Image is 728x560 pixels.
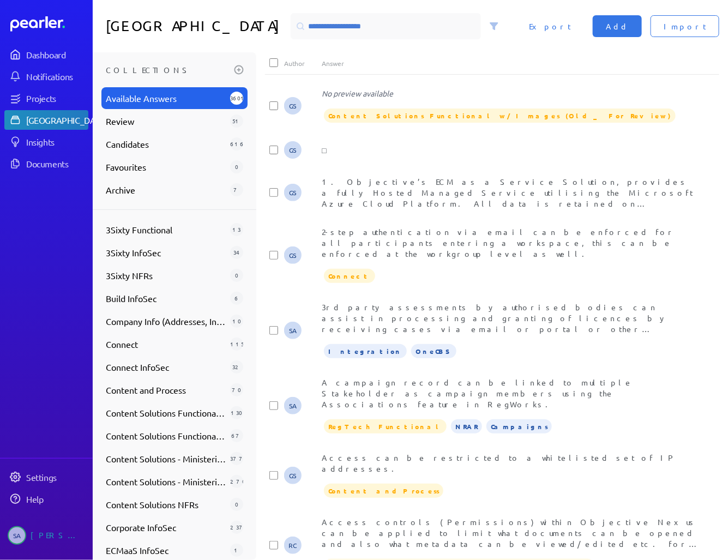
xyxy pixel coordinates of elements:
span: Steve Ackermann [284,322,302,339]
div: 0 [230,269,243,282]
div: Settings [26,472,87,483]
div: 2-step authentication via email can be enforced for all participants entering a workspace, this c... [322,226,700,259]
span: Content and Process [106,383,226,396]
span: Connect [106,338,226,351]
a: Dashboard [4,45,88,64]
div: 34 [230,246,243,259]
span: Steve Ackermann [8,526,26,545]
span: OneCBS [411,344,456,358]
div: 1 [230,544,243,557]
div: Notifications [26,71,87,82]
div: A campaign record can be linked to multiple Stakeholder as campaign members using the Association... [322,377,700,410]
a: Notifications [4,67,88,86]
div: 51 [230,115,243,128]
a: Settings [4,467,88,487]
button: Add [593,15,642,37]
span: Export [529,21,571,32]
div: □ [322,144,700,155]
span: Content and Process [324,484,443,498]
div: [PERSON_NAME] [31,526,85,545]
div: 67 [230,429,243,442]
span: Campaigns [486,419,552,433]
div: 0 [230,498,243,511]
div: Help [26,493,87,504]
a: Insights [4,132,88,152]
button: Export [516,15,584,37]
div: Projects [26,93,87,104]
span: Build InfoSec [106,292,226,305]
div: 10 [230,315,243,328]
span: Archive [106,183,226,196]
a: Projects [4,88,88,108]
div: Answer [322,59,700,68]
span: Content Solutions NFRs [106,498,226,511]
div: 115 [230,338,243,351]
a: Help [4,489,88,509]
span: Gary Somerville [284,246,302,264]
span: 3Sixty NFRs [106,269,226,282]
div: Documents [26,158,87,169]
span: Company Info (Addresses, Insurance, etc) [106,315,226,328]
button: Import [651,15,719,37]
span: Candidates [106,137,226,150]
span: 3Sixty Functional [106,223,226,236]
span: Content Solutions Functional (Review) [106,406,226,419]
span: Available Answers [106,92,226,105]
div: 13 [230,223,243,236]
div: 7 [230,183,243,196]
span: No preview available [322,88,393,98]
a: [GEOGRAPHIC_DATA] [4,110,88,130]
div: Access controls (Permissions) within Objective Nexus can be applied to limit what documents can b... [322,516,700,549]
div: 130 [230,406,243,419]
a: Dashboard [10,16,88,32]
span: ECMaaS InfoSec [106,544,226,557]
div: 270 [230,475,243,488]
span: Content Solutions Functional w/Images (Old _ For Review) [324,109,676,123]
span: Content Solutions Functional w/Images (Old _ For Review) [106,429,226,442]
span: Review [106,115,226,128]
div: 6 [230,292,243,305]
div: [GEOGRAPHIC_DATA] [26,115,107,125]
span: RegTech Functional [324,419,447,433]
a: SA[PERSON_NAME] [4,522,88,549]
span: Connect [324,269,375,283]
div: 237 [230,521,243,534]
span: Connect InfoSec [106,360,226,374]
span: Integration [324,344,407,358]
span: Steve Ackermann [284,397,302,414]
h1: [GEOGRAPHIC_DATA] [106,13,286,39]
div: 3601 [230,92,243,105]
div: 0 [230,160,243,173]
span: 3Sixty InfoSec [106,246,226,259]
span: NRAR [451,419,482,433]
div: 1. Objective’s ECM as a Service Solution, provides a fully Hosted Managed Service utilising the M... [322,176,700,209]
span: Gary Somerville [284,141,302,159]
span: Gary Somerville [284,97,302,115]
span: Gary Somerville [284,184,302,201]
span: Corporate InfoSec [106,521,226,534]
span: Robert Craig [284,537,302,554]
div: 32 [230,360,243,374]
span: Favourites [106,160,226,173]
div: Author [284,59,322,68]
div: 70 [230,383,243,396]
div: 377 [230,452,243,465]
span: Content Solutions - Ministerials - Non Functional [106,475,226,488]
div: Access can be restricted to a whitelisted set of IP addresses. [322,452,700,474]
div: 3rd party assessments by authorised bodies can assist in processing and granting of licences by r... [322,302,700,334]
div: Dashboard [26,49,87,60]
div: Insights [26,136,87,147]
span: Gary Somerville [284,467,302,484]
span: Content Solutions - Ministerials - Functional [106,452,226,465]
h3: Collections [106,61,230,79]
a: Documents [4,154,88,173]
span: Import [664,21,706,32]
div: 616 [230,137,243,150]
span: Add [606,21,629,32]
